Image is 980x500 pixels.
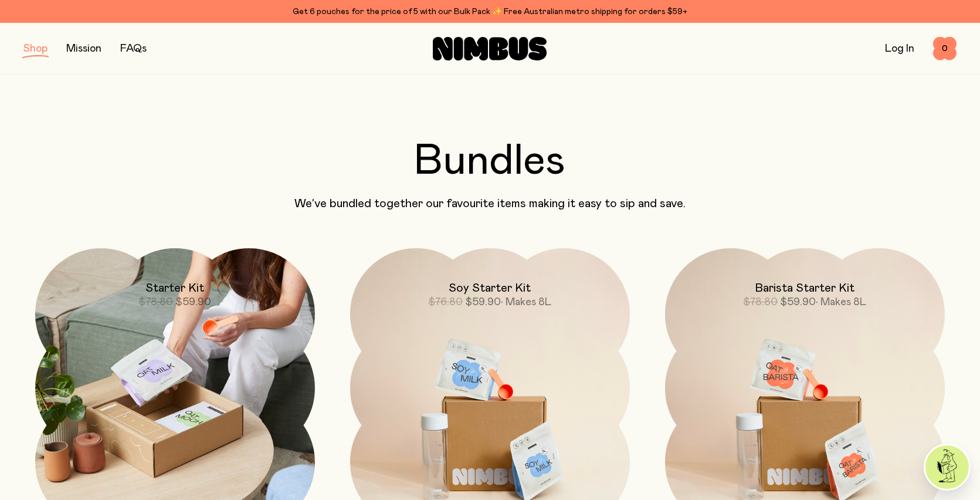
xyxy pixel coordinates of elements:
button: 0 [933,37,957,60]
h2: Barista Starter Kit [755,281,855,295]
span: • Makes 8L [501,297,552,308]
span: $59.90 [781,297,816,308]
h2: Soy Starter Kit [449,281,531,295]
span: $59.90 [466,297,501,308]
span: • Makes 8L [816,297,867,308]
span: $76.80 [429,297,463,308]
h2: Starter Kit [146,281,205,295]
img: agent [925,445,969,489]
span: $59.90 [176,297,212,308]
div: Get 6 pouches for the price of 5 with our Bulk Pack ✨ Free Australian metro shipping for orders $59+ [23,5,957,19]
a: FAQs [120,43,147,54]
span: $78.80 [139,297,174,308]
span: $78.80 [744,297,778,308]
h2: Bundles [23,140,957,183]
a: Log In [885,43,914,54]
p: We’ve bundled together our favourite items making it easy to sip and save. [23,197,957,211]
a: Mission [66,43,101,54]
